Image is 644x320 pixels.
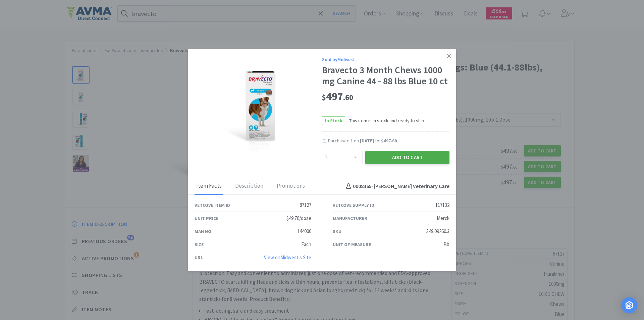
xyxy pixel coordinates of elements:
div: Open Intercom Messenger [621,297,637,313]
span: In Stock [322,117,345,125]
span: [DATE] [360,138,374,144]
img: d92b265c15f149e7b2f1a09b6a4dca7e_117132.jpeg [215,66,302,153]
div: Manufacturer [333,215,367,222]
div: Vetcove Item ID [195,201,230,209]
span: 1 [351,138,353,144]
span: This item is in stock and ready to ship [345,117,424,124]
span: $ [322,93,326,102]
div: 144000 [297,227,311,235]
a: View onMidwest's Site [264,254,311,261]
div: Description [233,178,265,195]
div: Sold by Midwest [322,56,449,63]
div: Size [195,241,204,248]
span: $497.60 [381,138,397,144]
h4: 0008365 - [PERSON_NAME] Veterinary Care [343,182,449,191]
span: 497 [322,90,353,103]
div: Vetcove Supply ID [333,201,374,209]
div: Unit of Measure [333,241,371,248]
div: 349.09260.3 [426,227,449,235]
div: URL [195,254,203,261]
div: $49.76/dose [286,214,311,222]
div: Merck [437,214,449,222]
div: 117132 [435,201,449,209]
div: Purchased on for [328,138,449,144]
span: . 60 [343,93,353,102]
div: SKU [333,228,341,235]
div: Man No. [195,228,213,235]
div: Unit Price [195,215,218,222]
div: Bravecto 3 Month Chews 1000 mg Canine 44 - 88 lbs Blue 10 ct [322,64,449,87]
div: Item Facts [195,178,223,195]
div: Promotions [275,178,307,195]
div: Each [301,240,311,248]
div: BX [443,240,449,248]
button: Add to Cart [365,151,449,164]
div: 87127 [300,201,311,209]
